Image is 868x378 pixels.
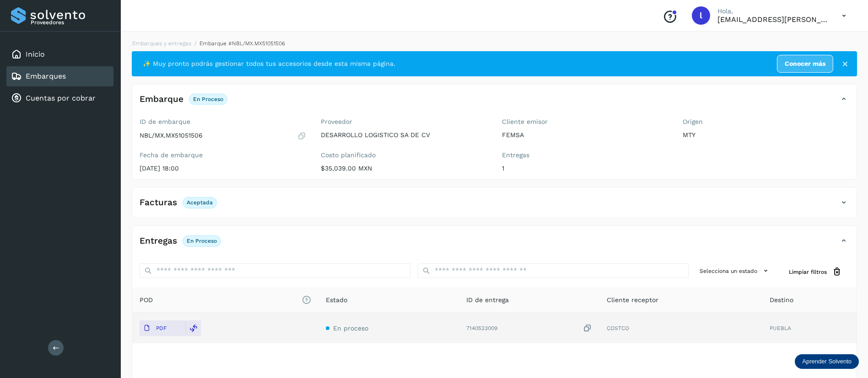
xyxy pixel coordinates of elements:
[321,118,487,126] label: Proveedor
[26,72,66,80] a: Embarques
[132,39,857,48] nav: breadcrumb
[140,94,183,105] h4: Embarque
[140,165,306,172] p: [DATE] 18:00
[185,320,201,336] div: Reemplazar POD
[31,19,110,26] p: Proveedores
[502,165,669,172] p: 1
[502,131,669,139] p: FEMSA
[187,199,213,206] p: Aceptada
[607,295,658,305] span: Cliente receptor
[326,295,347,305] span: Estado
[193,96,223,102] p: En proceso
[321,131,487,139] p: DESARROLLO LOGISTICO SA DE CV
[717,7,827,15] p: Hola,
[132,233,857,256] div: EntregasEn proceso
[333,325,368,332] span: En proceso
[466,295,509,305] span: ID de entrega
[717,15,827,24] p: lauraamalia.castillo@xpertal.com
[199,40,285,47] span: Embarque #NBL/MX.MX51051506
[6,44,113,64] div: Inicio
[696,263,774,278] button: Selecciona un estado
[6,88,113,108] div: Cuentas por cobrar
[132,91,857,114] div: EmbarqueEn proceso
[140,118,306,126] label: ID de embarque
[26,94,96,102] a: Cuentas por cobrar
[321,151,487,159] label: Costo planificado
[762,313,857,343] td: PUEBLA
[140,295,311,305] span: POD
[140,151,306,159] label: Fecha de embarque
[599,313,762,343] td: COSTCO
[187,238,217,244] p: En proceso
[132,195,857,218] div: FacturasAceptada
[140,320,185,336] button: PDF
[140,197,177,208] h4: Facturas
[143,59,395,69] span: ✨ Muy pronto podrás gestionar todos tus accesorios desde esta misma página.
[777,55,833,73] a: Conocer más
[140,132,203,139] p: NBL/MX.MX51051506
[502,151,669,159] label: Entregas
[502,118,669,126] label: Cliente emisor
[683,131,849,139] p: MTY
[795,354,859,369] div: Aprender Solvento
[770,295,793,305] span: Destino
[26,50,45,59] a: Inicio
[683,118,849,126] label: Origen
[156,325,167,331] p: PDF
[140,236,177,246] h4: Entregas
[789,268,827,276] span: Limpiar filtros
[802,358,852,365] p: Aprender Solvento
[782,263,849,280] button: Limpiar filtros
[466,324,592,333] div: 7140523009
[132,40,191,47] a: Embarques y entregas
[321,165,487,172] p: $35,039.00 MXN
[6,66,113,86] div: Embarques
